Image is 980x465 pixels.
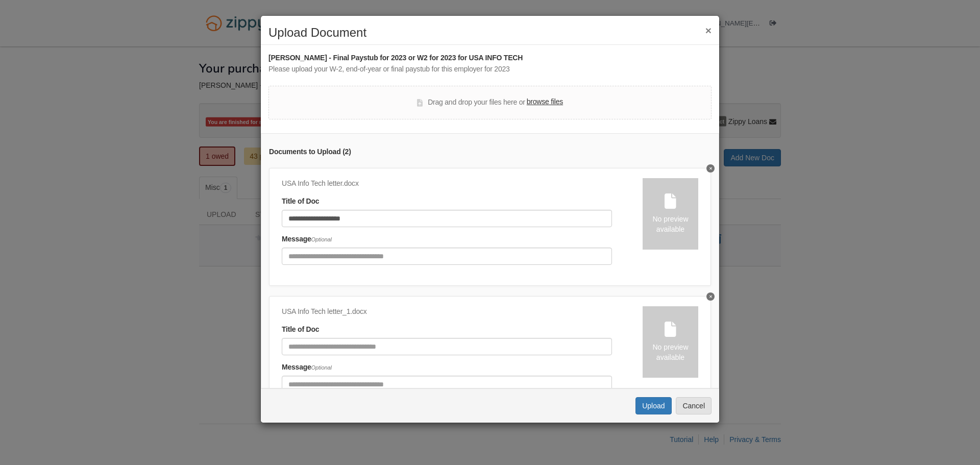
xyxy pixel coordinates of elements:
[268,53,712,64] div: [PERSON_NAME] - Final Paystub for 2023 or W2 for 2023 for USA INFO TECH
[643,214,698,234] div: No preview available
[643,342,698,362] div: No preview available
[282,306,612,317] div: USA Info Tech letter_1.docx
[282,210,612,227] input: Document Title
[706,164,715,173] button: Delete Explanation of no w2
[311,236,332,242] span: Optional
[527,96,563,108] label: browse files
[635,397,671,414] button: Upload
[282,196,319,207] label: Title of Doc
[282,324,319,335] label: Title of Doc
[282,376,612,393] input: Include any comments on this document
[282,362,332,373] label: Message
[268,64,712,75] div: Please upload your W-2, end-of-year or final paystub for this employer for 2023
[311,364,332,371] span: Optional
[282,338,612,355] input: Document Title
[269,146,711,158] div: Documents to Upload ( 2 )
[268,26,712,39] h2: Upload Document
[705,25,712,36] button: ×
[282,178,612,189] div: USA Info Tech letter.docx
[676,397,712,414] button: Cancel
[282,248,612,265] input: Include any comments on this document
[282,234,332,245] label: Message
[417,96,563,109] div: Drag and drop your files here or
[706,292,715,301] button: Delete undefined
